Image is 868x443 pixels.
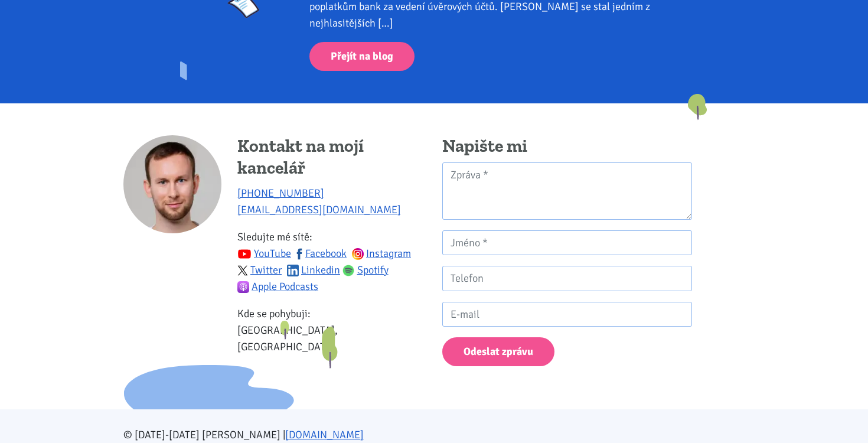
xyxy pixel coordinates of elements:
[309,42,415,71] a: Přejít na blog
[237,247,252,261] img: youtube.svg
[293,248,305,260] img: fb.svg
[442,135,692,158] h4: Napište mi
[237,203,401,216] a: [EMAIL_ADDRESS][DOMAIN_NAME]
[115,426,753,443] div: © [DATE]-[DATE] [PERSON_NAME] |
[352,248,364,260] img: ig.svg
[442,230,692,256] input: Jméno *
[442,302,692,327] input: E-mail
[342,265,354,276] img: spotify.png
[237,263,282,276] a: Twitter
[293,247,347,260] a: Facebook
[237,305,426,355] p: Kde se pohybuji: [GEOGRAPHIC_DATA], [GEOGRAPHIC_DATA]
[287,265,299,276] img: linkedin.svg
[237,187,324,200] a: [PHONE_NUMBER]
[342,263,389,276] a: Spotify
[123,135,221,233] img: Tomáš Kučera
[237,229,426,295] p: Sledujte mé sítě:
[237,247,292,260] a: YouTube
[442,162,692,366] form: Kontaktní formulář
[442,266,692,291] input: Telefon
[237,135,426,180] h4: Kontakt na mojí kancelář
[442,337,554,366] button: Odeslat zprávu
[237,281,249,293] img: apple-podcasts.png
[287,263,341,276] a: Linkedin
[285,428,364,441] a: [DOMAIN_NAME]
[237,265,248,276] img: twitter.svg
[352,247,412,260] a: Instagram
[237,280,319,293] a: Apple Podcasts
